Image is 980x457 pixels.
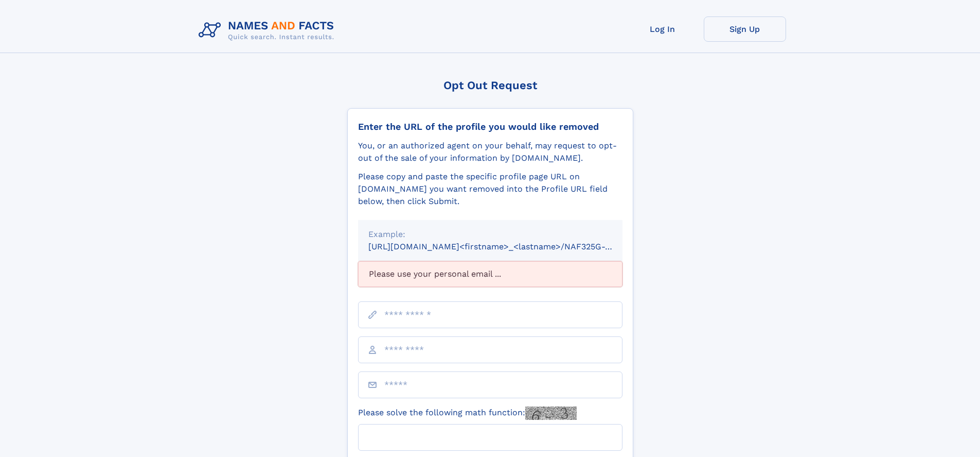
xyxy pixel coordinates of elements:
div: Example: [368,228,612,241]
a: Log In [621,16,704,42]
div: You, or an authorized agent on your behalf, may request to opt-out of the sale of your informatio... [358,140,622,164]
a: Sign Up [704,16,786,42]
label: Please solve the following math function: [358,407,577,420]
img: Logo Names and Facts [194,16,343,44]
div: Please copy and paste the specific profile page URL on [DOMAIN_NAME] you want removed into the Pr... [358,171,622,208]
div: Please use your personal email ... [358,261,622,287]
div: Opt Out Request [347,79,633,92]
div: Enter the URL of the profile you would like removed [358,121,622,132]
small: [URL][DOMAIN_NAME]<firstname>_<lastname>/NAF325G-xxxxxxxx [368,242,642,251]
